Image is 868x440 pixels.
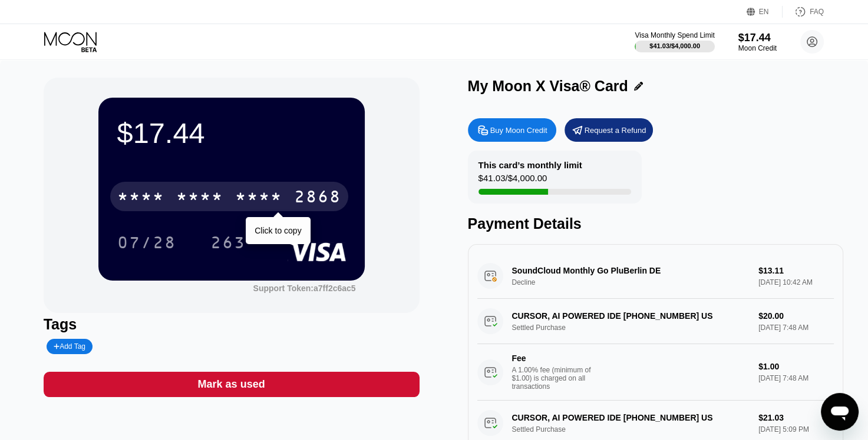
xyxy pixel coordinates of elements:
[47,339,93,354] div: Add Tag
[210,235,246,254] div: 263
[198,378,265,391] div: Mark as used
[253,284,356,293] div: Support Token: a7ff2c6ac5
[478,160,582,170] div: This card’s monthly limit
[758,374,834,382] div: [DATE] 7:48 AM
[477,344,834,401] div: FeeA 1.00% fee (minimum of $1.00) is charged on all transactions$1.00[DATE] 7:48 AM
[117,235,176,254] div: 07/28
[585,125,646,135] div: Request a Refund
[758,362,834,371] div: $1.00
[635,31,714,52] div: Visa Monthly Spend Limit$41.03/$4,000.00
[810,8,824,16] div: FAQ
[468,215,844,232] div: Payment Details
[478,173,547,189] div: $41.03 / $4,000.00
[117,116,346,149] div: $17.44
[255,226,301,235] div: Click to copy
[738,32,777,52] div: $17.44Moon Credit
[565,118,653,142] div: Request a Refund
[54,342,85,351] div: Add Tag
[649,42,700,49] div: $41.03 / $4,000.00
[202,228,255,257] div: 263
[738,44,777,52] div: Moon Credit
[44,316,420,333] div: Tags
[294,189,341,208] div: 2868
[253,284,356,293] div: Support Token:a7ff2c6ac5
[44,372,420,397] div: Mark as used
[635,31,714,39] div: Visa Monthly Spend Limit
[468,78,628,95] div: My Moon X Visa® Card
[747,6,783,18] div: EN
[821,393,859,431] iframe: Кнопка запуска окна обмена сообщениями
[759,8,769,16] div: EN
[783,6,824,18] div: FAQ
[738,32,777,44] div: $17.44
[512,366,600,391] div: A 1.00% fee (minimum of $1.00) is charged on all transactions
[490,125,547,135] div: Buy Moon Credit
[512,354,595,363] div: Fee
[468,118,556,142] div: Buy Moon Credit
[108,228,185,257] div: 07/28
